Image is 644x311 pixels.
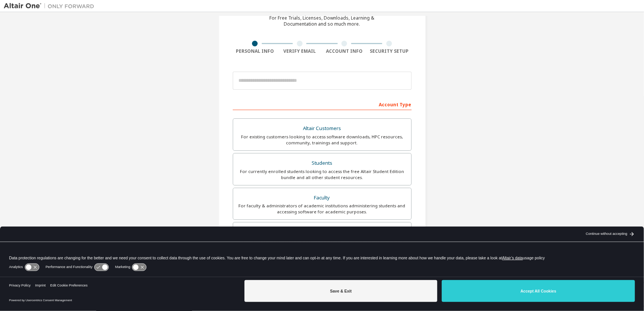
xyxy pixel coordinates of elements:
[367,48,412,54] div: Security Setup
[277,48,322,54] div: Verify Email
[4,2,98,10] img: Altair One
[270,15,375,27] div: For Free Trials, Licenses, Downloads, Learning & Documentation and so much more.
[233,98,412,110] div: Account Type
[238,123,407,134] div: Altair Customers
[238,158,407,169] div: Students
[238,169,407,181] div: For currently enrolled students looking to access the free Altair Student Edition bundle and all ...
[233,48,278,54] div: Personal Info
[238,193,407,203] div: Faculty
[322,48,367,54] div: Account Info
[238,203,407,215] div: For faculty & administrators of academic institutions administering students and accessing softwa...
[238,134,407,146] div: For existing customers looking to access software downloads, HPC resources, community, trainings ...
